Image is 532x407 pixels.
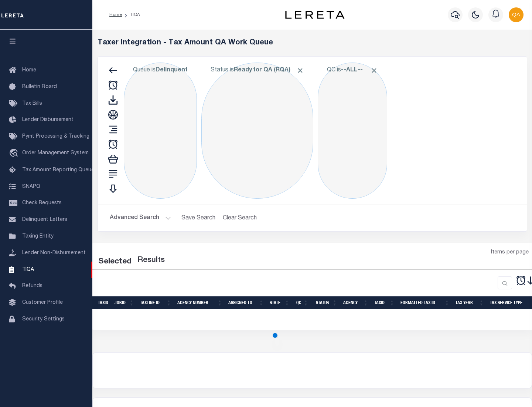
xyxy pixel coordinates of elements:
th: TaxID [371,296,398,309]
button: Advanced Search [110,211,171,225]
span: Refunds [22,283,42,289]
b: --ALL-- [341,67,363,73]
i: travel_explore [9,149,21,158]
b: Delinquent [156,67,188,73]
th: TaxID [95,296,112,309]
span: Delinquent Letters [22,217,67,222]
div: Click to Edit [201,63,313,199]
span: Order Management System [22,151,89,156]
th: TaxLine ID [137,296,174,309]
span: Taxing Entity [22,234,54,239]
span: TIQA [22,267,34,272]
span: SNAPQ [22,184,40,189]
span: Click to Remove [370,67,378,74]
div: Selected [98,256,132,268]
a: Home [109,13,122,17]
th: Agency [340,296,371,309]
span: Check Requests [22,201,62,206]
span: Customer Profile [22,300,63,305]
th: Status [311,296,340,309]
h5: Taxer Integration - Tax Amount QA Work Queue [98,38,527,47]
img: svg+xml;base64,PHN2ZyB4bWxucz0iaHR0cDovL3d3dy53My5vcmcvMjAwMC9zdmciIHBvaW50ZXItZXZlbnRzPSJub25lIi... [509,7,524,22]
th: Assigned To [225,296,267,309]
div: Click to Edit [318,63,387,199]
th: Agency Number [174,296,225,309]
li: TIQA [122,11,140,18]
div: Click to Edit [124,63,197,199]
th: JobID [112,296,137,309]
label: Results [137,255,165,266]
button: Save Search [177,211,220,225]
th: State [267,296,293,309]
span: Bulletin Board [22,84,57,90]
th: Tax Year [453,296,487,309]
span: Tax Bills [22,101,42,106]
th: QC [293,296,311,309]
span: Items per page [491,249,529,257]
span: Lender Non-Disbursement [22,250,86,256]
span: Tax Amount Reporting Queue [22,168,94,173]
span: Home [22,68,36,73]
span: Pymt Processing & Tracking [22,134,89,139]
button: Clear Search [220,211,260,225]
span: Lender Disbursement [22,117,74,122]
b: Ready for QA (RQA) [234,67,304,73]
span: Click to Remove [296,67,304,74]
span: Security Settings [22,317,65,322]
th: Formatted Tax ID [398,296,453,309]
img: logo-dark.svg [285,11,344,19]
